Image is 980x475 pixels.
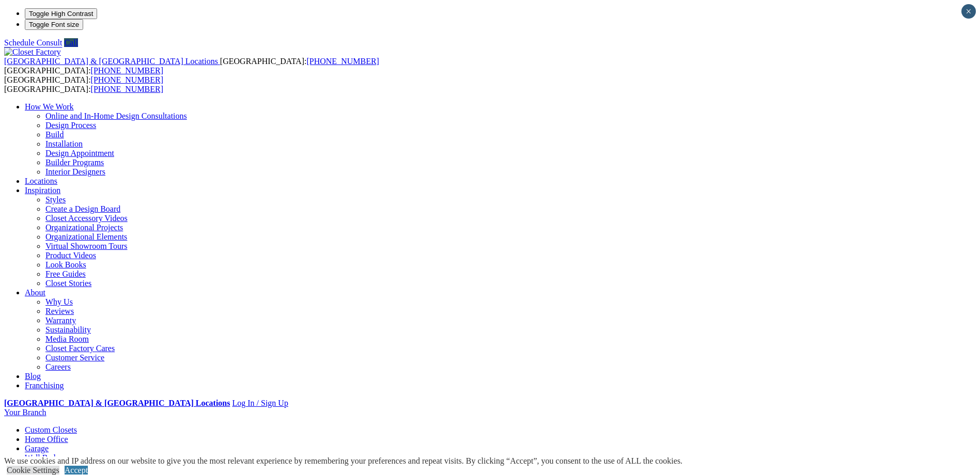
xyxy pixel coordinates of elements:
a: Organizational Elements [45,232,127,241]
a: Schedule Consult [4,38,62,47]
div: We use cookies and IP address on our website to give you the most relevant experience by remember... [4,456,682,466]
img: Closet Factory [4,47,61,57]
a: Look Books [45,260,86,269]
a: How We Work [25,102,74,111]
a: Your Branch [4,408,46,417]
button: Toggle High Contrast [25,8,97,19]
a: Wall Beds [25,453,59,462]
a: Blog [25,372,41,381]
a: Log In / Sign Up [232,399,288,407]
a: [PHONE_NUMBER] [91,66,163,75]
a: Home Office [25,435,68,444]
a: Builder Programs [45,158,104,167]
a: Media Room [45,335,89,343]
a: Closet Accessory Videos [45,214,128,223]
a: Styles [45,195,66,204]
a: Free Guides [45,270,86,278]
a: Product Videos [45,251,96,260]
span: Toggle Font size [29,21,79,28]
a: Custom Closets [25,425,77,434]
a: Build [45,130,64,139]
a: Design Process [45,121,96,130]
a: [PHONE_NUMBER] [91,75,163,84]
a: Closet Factory Cares [45,344,115,353]
a: [PHONE_NUMBER] [91,85,163,93]
a: [GEOGRAPHIC_DATA] & [GEOGRAPHIC_DATA] Locations [4,57,220,66]
span: [GEOGRAPHIC_DATA]: [GEOGRAPHIC_DATA]: [4,75,163,93]
a: Careers [45,362,71,371]
a: Interior Designers [45,167,105,176]
a: Reviews [45,307,74,315]
a: Warranty [45,316,76,325]
a: Garage [25,444,49,453]
a: Customer Service [45,353,104,362]
a: Closet Stories [45,279,91,288]
span: [GEOGRAPHIC_DATA] & [GEOGRAPHIC_DATA] Locations [4,57,218,66]
button: Toggle Font size [25,19,83,30]
a: [GEOGRAPHIC_DATA] & [GEOGRAPHIC_DATA] Locations [4,399,230,407]
a: Installation [45,139,83,148]
a: Organizational Projects [45,223,123,232]
a: Cookie Settings [7,466,59,474]
a: About [25,288,45,297]
a: Call [64,38,78,47]
button: Close [961,4,976,19]
span: [GEOGRAPHIC_DATA]: [GEOGRAPHIC_DATA]: [4,57,379,75]
a: Locations [25,177,57,185]
a: Franchising [25,381,64,390]
a: Why Us [45,297,73,306]
a: Create a Design Board [45,204,120,213]
span: Toggle High Contrast [29,10,93,18]
a: Sustainability [45,325,91,334]
a: Online and In-Home Design Consultations [45,112,187,120]
a: Virtual Showroom Tours [45,242,128,250]
a: [PHONE_NUMBER] [306,57,379,66]
a: Accept [65,466,88,474]
a: Design Appointment [45,149,114,157]
a: Inspiration [25,186,60,195]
